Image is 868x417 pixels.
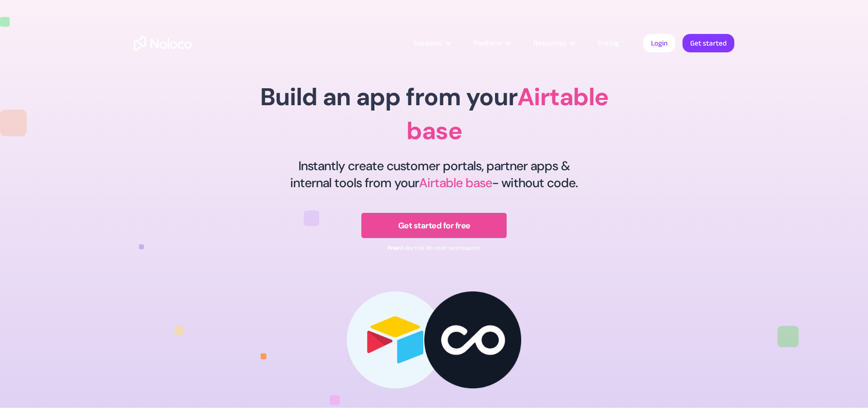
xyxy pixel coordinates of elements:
[414,37,442,49] div: Solutions
[424,291,521,388] img: Fregmar Enterprises - Noloco no code airtable app builder
[474,37,502,49] div: Platform
[134,36,192,51] a: home
[521,37,586,49] div: Resources
[387,242,480,254] div: 14 day trial. No credit card required.
[586,37,631,49] a: Pricing
[419,175,492,191] span: Airtable base
[533,37,566,49] div: Resources
[682,34,734,52] a: Get started
[240,80,628,148] h1: Build an app from your
[643,34,675,52] a: Login
[347,291,444,388] img: airtable app builder - noloco - no-code app builder
[387,242,399,253] strong: Free
[289,158,579,192] h2: Instantly create customer portals, partner apps & internal tools from your - without code.
[402,37,462,49] div: Solutions
[462,37,521,49] div: Platform
[361,213,507,238] a: Get started for free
